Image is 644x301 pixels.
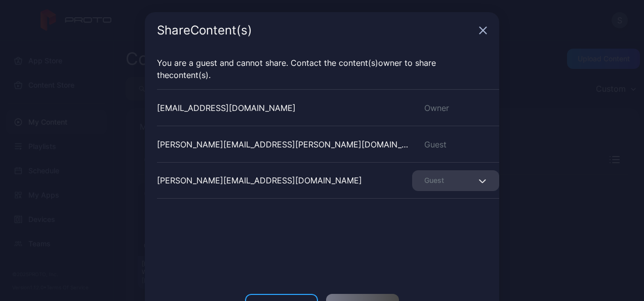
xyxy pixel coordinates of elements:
[157,138,412,150] div: [PERSON_NAME][EMAIL_ADDRESS][PERSON_NAME][DOMAIN_NAME]
[169,70,209,80] span: Content (s)
[157,102,296,114] div: [EMAIL_ADDRESS][DOMAIN_NAME]
[412,138,499,150] div: Guest
[412,102,499,114] div: Owner
[412,170,499,191] button: Guest
[157,57,487,81] p: You are a guest and cannot share. Contact the owner to share the .
[157,24,475,36] div: Share Content (s)
[157,174,362,186] div: [PERSON_NAME][EMAIL_ADDRESS][DOMAIN_NAME]
[339,58,378,68] span: Content (s)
